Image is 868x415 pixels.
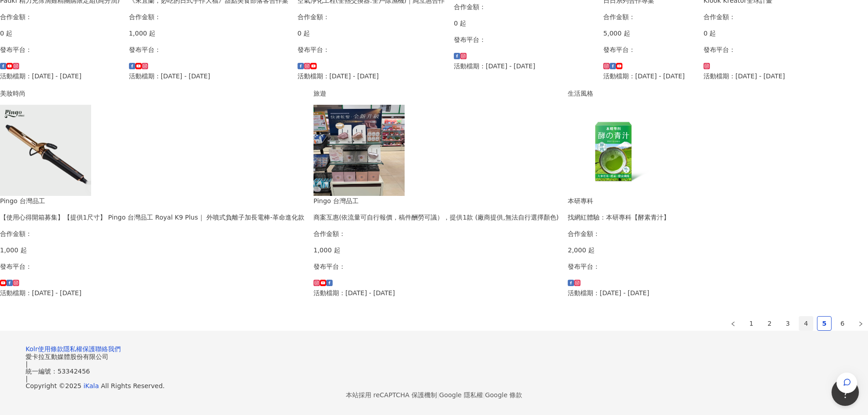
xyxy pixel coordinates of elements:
[129,71,288,81] p: 活動檔期：[DATE] - [DATE]
[437,391,439,399] span: |
[568,196,670,206] div: 本研專科
[313,261,559,272] p: 發布平台：
[26,382,842,389] div: Copyright © 2025 All Rights Reserved.
[83,382,99,389] a: iKala
[726,316,740,331] button: left
[603,71,694,81] p: 活動檔期：[DATE] - [DATE]
[38,345,63,353] a: 使用條款
[95,345,121,353] a: 聯絡我們
[568,261,670,272] p: 發布平台：
[832,379,859,406] iframe: Help Scout Beacon - Open
[313,196,559,206] div: Pingo 台灣品工
[568,212,670,222] div: 找網紅體驗：本研專科【酵素青汁】
[63,345,95,353] a: 隱私權保護
[853,316,868,331] button: right
[568,105,659,196] img: 酵素青汁
[603,45,694,55] p: 發布平台：
[853,316,868,331] li: Next Page
[439,391,483,399] a: Google 隱私權
[603,28,694,38] p: 5,000 起
[129,12,288,22] p: 合作金額：
[836,317,849,330] a: 6
[298,71,445,81] p: 活動檔期：[DATE] - [DATE]
[298,45,445,55] p: 發布平台：
[313,105,405,196] img: Pingo 台灣品工 TRAVEL Qmini 2.0奈米負離子極輕吹風機
[745,317,758,330] a: 1
[313,288,559,298] p: 活動檔期：[DATE] - [DATE]
[817,316,832,331] li: 5
[744,316,759,331] li: 1
[781,316,795,331] li: 3
[799,317,813,330] a: 4
[568,288,670,298] p: 活動檔期：[DATE] - [DATE]
[26,368,842,375] div: 統一編號：53342456
[704,12,795,22] p: 合作金額：
[730,321,736,327] span: left
[454,18,594,28] p: 0 起
[799,316,813,331] li: 4
[298,12,445,22] p: 合作金額：
[781,317,795,330] a: 3
[835,316,850,331] li: 6
[129,45,288,55] p: 發布平台：
[483,391,485,399] span: |
[129,28,288,38] p: 1,000 起
[568,245,670,255] p: 2,000 起
[454,35,594,45] p: 發布平台：
[313,88,559,98] div: 旅遊
[704,71,795,81] p: 活動檔期：[DATE] - [DATE]
[346,389,522,400] span: 本站採用 reCAPTCHA 保護機制
[817,317,831,330] a: 5
[26,345,38,353] a: Kolr
[26,353,842,360] div: 愛卡拉互動媒體股份有限公司
[313,212,559,222] div: 商案互惠(依流量可自行報價，稿件酬勞可議），提供1款 (廠商提供,無法自行選擇顏色)
[454,2,594,12] p: 合作金額：
[858,321,863,327] span: right
[298,28,445,38] p: 0 起
[26,375,28,382] span: |
[485,391,522,399] a: Google 條款
[704,45,795,55] p: 發布平台：
[454,61,594,71] p: 活動檔期：[DATE] - [DATE]
[568,88,670,98] div: 生活風格
[313,229,559,239] p: 合作金額：
[762,316,777,331] li: 2
[568,229,670,239] p: 合作金額：
[704,28,795,38] p: 0 起
[763,317,776,330] a: 2
[603,12,694,22] p: 合作金額：
[726,316,740,331] li: Previous Page
[313,245,559,255] p: 1,000 起
[26,360,28,368] span: |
